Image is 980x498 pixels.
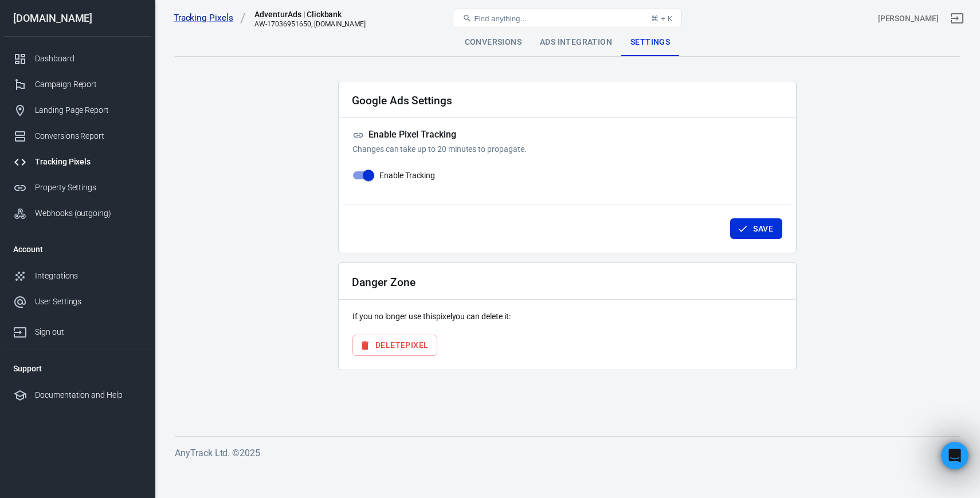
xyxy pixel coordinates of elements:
span: Enable Tracking [379,170,435,182]
button: Send a message… [197,371,215,389]
div: Property Settings [35,182,142,194]
h1: AnyTrack [56,6,97,14]
div: [DOMAIN_NAME] [4,13,151,23]
button: Upload attachment [18,375,27,385]
div: AnyTrack says… [9,330,220,419]
li: Support [4,355,151,382]
a: Property Settings [4,175,151,201]
p: Changes can take up to 20 minutes to propagate. [352,143,782,155]
button: Gif picker [54,375,64,385]
div: Was that helpful? [9,177,97,202]
iframe: Intercom live chat [941,442,969,469]
textarea: Message… [10,351,219,371]
div: AW-17036951650, nutraeli.com [254,20,366,28]
b: Verify setup [27,29,82,38]
div: AnyTrack says… [9,203,220,330]
div: Dashboard [35,53,142,65]
div: Campaign Report [35,79,142,91]
li: - Go to your tracking pixel, click the Ads Integration tag, then hit "Verify Ads" to check if tra... [27,28,211,60]
a: Landing Page Report [4,97,151,123]
div: Landing Page Report [35,104,142,116]
div: Documentation and Help [35,389,142,401]
div: Webhooks (outgoing) [35,207,142,219]
div: I wanted to check if you still need assistance with verifying your ClickBank integration with Goo... [18,210,179,322]
h2: Google Ads Settings [352,95,452,107]
div: Tracking Pixels [35,156,142,168]
div: Account id: cKkWibcg [878,13,939,25]
h5: Enable Pixel Tracking [352,129,782,141]
div: Since your ClickBank integration shows as active, the main thing is ensuring your Google Ads goal... [18,124,211,168]
a: Campaign Report [4,72,151,97]
button: Emoji picker [36,375,45,385]
div: Ads Integration [531,29,621,56]
button: go back [7,5,29,26]
h6: AnyTrack Ltd. © 2025 [175,446,960,460]
a: Conversions Report [4,123,151,149]
li: Check Tools > Conversions in Google Ads [27,83,211,94]
a: Tracking Pixels [4,149,151,175]
div: ⌘ + K [651,14,672,23]
div: Close [201,5,222,25]
div: Conversions [456,29,531,56]
a: User Settings [4,289,151,315]
p: The team can also help [56,14,143,26]
div: AnyTrack says… [9,177,220,203]
div: Was that helpful? [18,183,88,195]
button: Home [179,5,201,26]
button: Save [730,218,782,240]
li: Account [4,236,151,263]
button: DeletePixel [352,335,437,356]
button: Find anything...⌘ + K [453,9,682,28]
img: Profile image for AnyTrack [33,6,51,25]
a: Sign out [943,5,971,32]
div: Integrations [35,270,142,282]
span: Find anything... [474,14,526,23]
div: It looks like you've stepped out of the chat so I will close the conversation. [18,337,179,359]
h2: Danger Zone [352,276,415,288]
div: Settings [621,29,679,56]
button: Start recording [73,375,82,385]
a: Webhooks (outgoing) [4,201,151,226]
div: Sign out [35,326,142,338]
p: If you no longer use this pixel you can delete it: [352,311,782,323]
a: Dashboard [4,46,151,72]
div: User Settings [35,296,142,308]
li: Wait up to 24 hours for conversions to appear [27,96,211,117]
div: AdventurAds | Clickbank [254,9,366,20]
a: Sign out [4,315,151,345]
div: I wanted to check if you still need assistance with verifying your ClickBank integration with Goo... [9,203,188,329]
a: Integrations [4,263,151,289]
div: Conversions Report [35,130,142,142]
div: It looks like you've stepped out of the chat so I will close the conversation. [9,330,188,394]
b: To confirm it's working: [18,66,124,76]
a: Tracking Pixels [174,12,246,24]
